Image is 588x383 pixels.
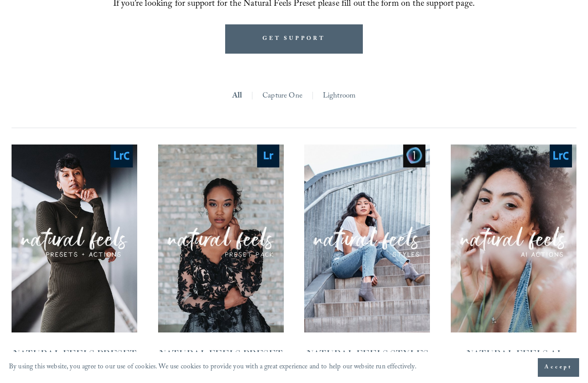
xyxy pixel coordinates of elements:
[251,89,254,104] span: |
[311,89,314,104] span: |
[262,89,302,104] a: Capture One
[451,347,576,374] div: NATURAL FEELS AI ACTIONS
[232,89,242,104] a: All
[9,361,417,374] p: By using this website, you agree to our use of cookies. We use cookies to provide you with a grea...
[225,24,363,54] a: GET SUPPORT
[538,358,579,377] button: Accept
[304,347,430,374] div: NATURAL FEELS STYLES PACK
[12,347,137,374] div: NATURAL FEELS PRESET + AI ACTIONS
[544,363,572,372] span: Accept
[158,347,284,374] div: NATURAL FEELS PRESET PACK
[323,89,356,104] a: Lightroom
